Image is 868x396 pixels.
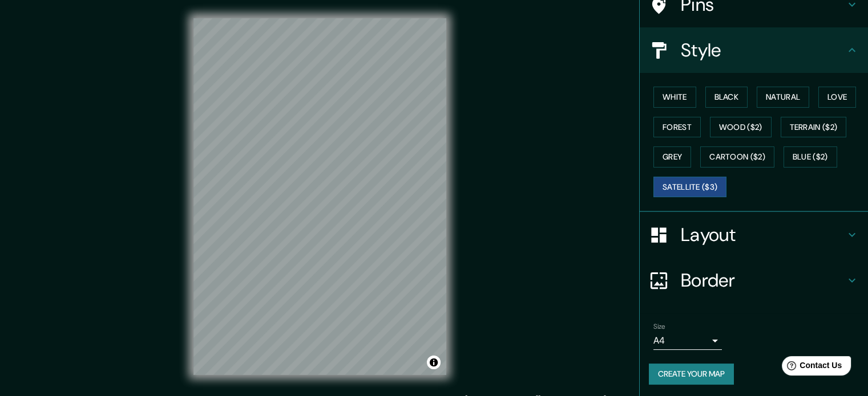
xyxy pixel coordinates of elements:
[427,356,441,369] button: Toggle attribution
[653,117,701,138] button: Forest
[640,27,868,73] div: Style
[700,146,774,168] button: Cartoon ($2)
[781,117,847,138] button: Terrain ($2)
[705,87,748,108] button: Black
[653,322,665,332] label: Size
[818,87,856,108] button: Love
[640,258,868,303] div: Border
[193,18,446,375] canvas: Map
[640,212,868,258] div: Layout
[653,87,696,108] button: White
[766,352,855,383] iframe: Help widget launcher
[710,117,772,138] button: Wood ($2)
[653,332,722,350] div: A4
[649,364,734,385] button: Create your map
[653,146,691,168] button: Grey
[681,39,845,62] h4: Style
[653,177,726,198] button: Satellite ($3)
[681,269,845,292] h4: Border
[784,146,837,168] button: Blue ($2)
[757,87,809,108] button: Natural
[681,223,845,246] h4: Layout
